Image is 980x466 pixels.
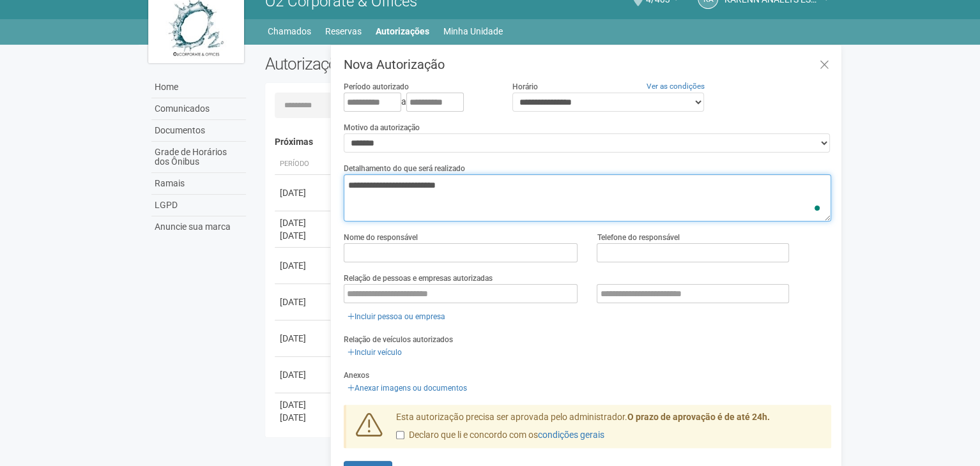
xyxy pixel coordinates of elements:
label: Declaro que li e concordo com os [396,429,604,442]
div: [DATE] [280,259,327,272]
div: [DATE] [280,229,327,242]
label: Nome do responsável [344,232,418,243]
a: Home [151,77,246,98]
label: Período autorizado [344,81,409,93]
div: [DATE] [280,216,327,229]
label: Relação de pessoas e empresas autorizadas [344,273,493,284]
label: Telefone do responsável [597,232,679,243]
div: [DATE] [280,411,327,424]
a: Grade de Horários dos Ônibus [151,142,246,173]
h2: Autorizações [265,54,539,73]
a: LGPD [151,195,246,216]
a: Incluir pessoa ou empresa [344,310,449,324]
a: Anexar imagens ou documentos [344,381,471,395]
a: Ramais [151,173,246,195]
a: Reservas [325,22,362,40]
h3: Nova Autorização [344,58,831,71]
div: a [344,93,493,112]
a: Incluir veículo [344,345,406,359]
label: Anexos [344,370,369,381]
label: Horário [512,81,538,93]
label: Motivo da autorização [344,122,420,133]
label: Relação de veículos autorizados [344,334,453,345]
div: [DATE] [280,186,327,199]
a: Documentos [151,120,246,142]
a: Ver as condições [647,82,705,91]
a: condições gerais [538,430,604,440]
div: [DATE] [280,368,327,381]
div: [DATE] [280,296,327,308]
h4: Próximas [275,137,822,147]
div: Esta autorização precisa ser aprovada pelo administrador. [387,411,831,448]
strong: O prazo de aprovação é de até 24h. [627,412,770,422]
a: Minha Unidade [443,22,503,40]
th: Período [275,154,332,175]
a: Autorizações [376,22,429,40]
textarea: To enrich screen reader interactions, please activate Accessibility in Grammarly extension settings [344,174,831,222]
div: [DATE] [280,398,327,411]
div: [DATE] [280,332,327,345]
a: Comunicados [151,98,246,120]
label: Detalhamento do que será realizado [344,163,465,174]
a: Chamados [268,22,311,40]
a: Anuncie sua marca [151,216,246,237]
input: Declaro que li e concordo com oscondições gerais [396,431,404,439]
